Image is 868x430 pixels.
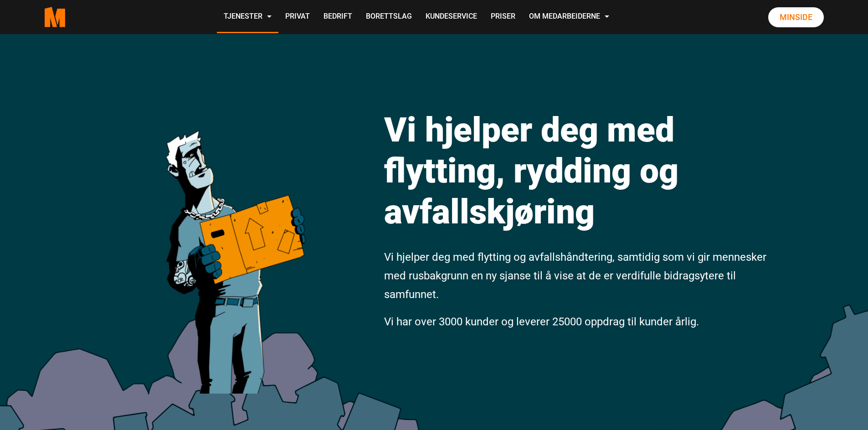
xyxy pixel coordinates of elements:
a: Om Medarbeiderne [522,1,616,33]
a: Kundeservice [419,1,484,33]
span: Vi har over 3000 kunder og leverer 25000 oppdrag til kunder årlig. [384,315,699,328]
h1: Vi hjelper deg med flytting, rydding og avfallskjøring [384,109,769,232]
span: Vi hjelper deg med flytting og avfallshåndtering, samtidig som vi gir mennesker med rusbakgrunn e... [384,251,766,301]
a: Minside [768,7,824,27]
a: Priser [484,1,522,33]
a: Borettslag [359,1,419,33]
a: Privat [278,1,317,33]
a: Bedrift [317,1,359,33]
img: medarbeiderne man icon optimized [156,89,313,394]
a: Tjenester [217,1,278,33]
